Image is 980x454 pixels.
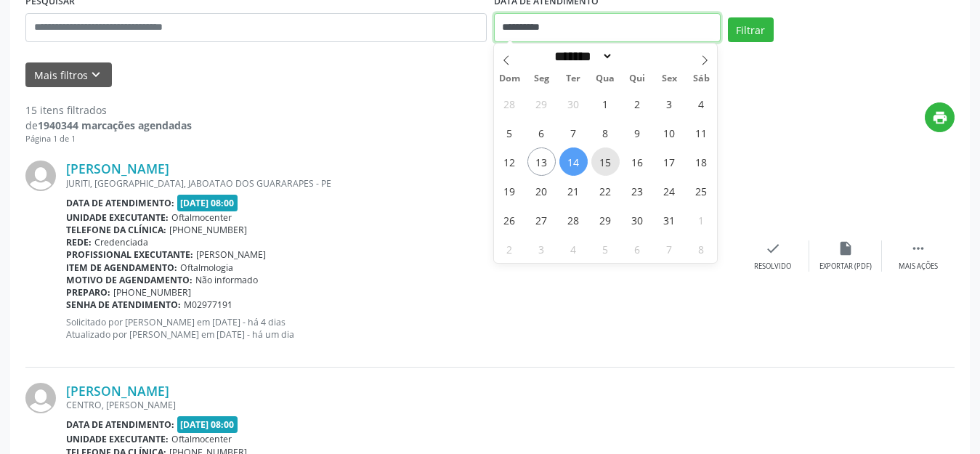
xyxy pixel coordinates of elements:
[591,177,620,205] span: Outubro 22, 2025
[623,206,652,234] span: Outubro 30, 2025
[559,206,588,234] span: Outubro 28, 2025
[66,177,737,190] div: JURITI, [GEOGRAPHIC_DATA], JABOATAO DOS GUARARAPES - PE
[591,147,620,176] span: Outubro 15, 2025
[559,147,588,176] span: Outubro 14, 2025
[621,74,653,84] span: Qui
[687,235,716,263] span: Novembro 8, 2025
[527,177,556,205] span: Outubro 20, 2025
[910,240,926,256] i: 
[728,17,774,42] button: Filtrar
[88,67,104,83] i: keyboard_arrow_down
[180,262,233,274] span: Oftalmologia
[495,118,524,147] span: Outubro 5, 2025
[655,89,684,118] span: Outubro 3, 2025
[754,262,791,272] div: Resolvido
[819,262,872,272] div: Exportar (PDF)
[66,161,169,177] a: [PERSON_NAME]
[527,206,556,234] span: Outubro 27, 2025
[527,147,556,176] span: Outubro 13, 2025
[177,195,238,211] span: [DATE] 08:00
[495,147,524,176] span: Outubro 12, 2025
[655,235,684,263] span: Novembro 7, 2025
[184,299,232,311] span: M02977191
[655,147,684,176] span: Outubro 17, 2025
[495,235,524,263] span: Novembro 2, 2025
[25,118,192,133] div: de
[653,74,685,84] span: Sex
[196,248,266,261] span: [PERSON_NAME]
[925,102,955,132] button: print
[557,74,589,84] span: Ter
[685,74,717,84] span: Sáb
[113,286,191,299] span: [PHONE_NUMBER]
[25,62,112,88] button: Mais filtroskeyboard_arrow_down
[623,235,652,263] span: Novembro 6, 2025
[559,89,588,118] span: Setembro 30, 2025
[527,118,556,147] span: Outubro 6, 2025
[591,89,620,118] span: Outubro 1, 2025
[623,147,652,176] span: Outubro 16, 2025
[591,118,620,147] span: Outubro 8, 2025
[687,147,716,176] span: Outubro 18, 2025
[687,118,716,147] span: Outubro 11, 2025
[559,177,588,205] span: Outubro 21, 2025
[495,177,524,205] span: Outubro 19, 2025
[525,74,557,84] span: Seg
[66,274,193,286] b: Motivo de agendamento:
[66,316,737,341] p: Solicitado por [PERSON_NAME] em [DATE] - há 4 dias Atualizado por [PERSON_NAME] em [DATE] - há um...
[66,383,169,399] a: [PERSON_NAME]
[66,236,92,248] b: Rede:
[591,206,620,234] span: Outubro 29, 2025
[687,177,716,205] span: Outubro 25, 2025
[495,206,524,234] span: Outubro 26, 2025
[559,118,588,147] span: Outubro 7, 2025
[838,240,854,256] i: insert_drive_file
[613,49,661,64] input: Year
[550,49,614,64] select: Month
[94,236,148,248] span: Credenciada
[495,89,524,118] span: Setembro 28, 2025
[66,197,174,209] b: Data de atendimento:
[623,118,652,147] span: Outubro 9, 2025
[66,262,177,274] b: Item de agendamento:
[623,177,652,205] span: Outubro 23, 2025
[195,274,258,286] span: Não informado
[687,89,716,118] span: Outubro 4, 2025
[765,240,781,256] i: check
[591,235,620,263] span: Novembro 5, 2025
[171,211,232,224] span: Oftalmocenter
[66,399,737,411] div: CENTRO, [PERSON_NAME]
[623,89,652,118] span: Outubro 2, 2025
[655,206,684,234] span: Outubro 31, 2025
[899,262,938,272] div: Mais ações
[494,74,526,84] span: Dom
[171,433,232,445] span: Oftalmocenter
[655,118,684,147] span: Outubro 10, 2025
[66,211,169,224] b: Unidade executante:
[25,102,192,118] div: 15 itens filtrados
[589,74,621,84] span: Qua
[66,248,193,261] b: Profissional executante:
[25,133,192,145] div: Página 1 de 1
[169,224,247,236] span: [PHONE_NUMBER]
[66,286,110,299] b: Preparo:
[655,177,684,205] span: Outubro 24, 2025
[527,235,556,263] span: Novembro 3, 2025
[66,224,166,236] b: Telefone da clínica:
[66,433,169,445] b: Unidade executante:
[66,299,181,311] b: Senha de atendimento:
[38,118,192,132] strong: 1940344 marcações agendadas
[559,235,588,263] span: Novembro 4, 2025
[687,206,716,234] span: Novembro 1, 2025
[932,110,948,126] i: print
[25,383,56,413] img: img
[177,416,238,433] span: [DATE] 08:00
[25,161,56,191] img: img
[66,418,174,431] b: Data de atendimento:
[527,89,556,118] span: Setembro 29, 2025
